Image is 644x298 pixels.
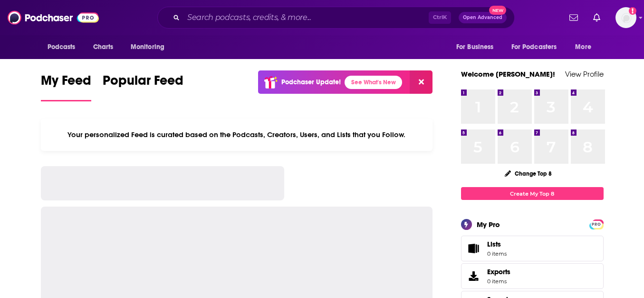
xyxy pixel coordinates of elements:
[450,38,506,56] button: open menu
[499,168,558,179] button: Change Top 8
[565,70,604,79] a: View Profile
[456,40,494,54] span: For Business
[477,220,500,229] div: My Pro
[103,72,183,101] a: Popular Feed
[345,76,402,89] a: See What's New
[464,269,483,283] span: Exports
[615,7,636,28] span: Logged in as evankrask
[41,119,433,151] div: Your personalized Feed is curated based on the Podcasts, Creators, Users, and Lists that you Follow.
[93,40,114,54] span: Charts
[487,250,507,257] span: 0 items
[131,40,164,54] span: Monitoring
[575,40,591,54] span: More
[461,187,604,200] a: Create My Top 8
[461,70,555,79] a: Welcome [PERSON_NAME]!
[629,7,636,15] svg: Add a profile image
[157,7,515,29] div: Search podcasts, credits, & more...
[464,242,483,255] span: Lists
[41,38,88,56] button: open menu
[505,38,571,56] button: open menu
[461,263,604,289] a: Exports
[459,12,507,23] button: Open AdvancedNew
[487,278,510,285] span: 0 items
[41,72,91,101] a: My Feed
[87,38,119,56] a: Charts
[487,268,510,276] span: Exports
[463,15,502,20] span: Open Advanced
[124,38,177,56] button: open menu
[183,10,429,25] input: Search podcasts, credits, & more...
[429,11,451,24] span: Ctrl K
[591,220,602,228] a: PRO
[489,6,506,15] span: New
[103,72,183,94] span: Popular Feed
[41,72,91,94] span: My Feed
[281,78,341,86] p: Podchaser Update!
[589,10,604,26] a: Show notifications dropdown
[487,240,507,248] span: Lists
[615,7,636,28] button: Show profile menu
[461,236,604,261] a: Lists
[615,7,636,28] img: User Profile
[48,40,76,54] span: Podcasts
[511,40,557,54] span: For Podcasters
[568,38,603,56] button: open menu
[487,240,501,248] span: Lists
[566,10,582,26] a: Show notifications dropdown
[591,221,602,228] span: PRO
[8,9,99,27] img: Podchaser - Follow, Share and Rate Podcasts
